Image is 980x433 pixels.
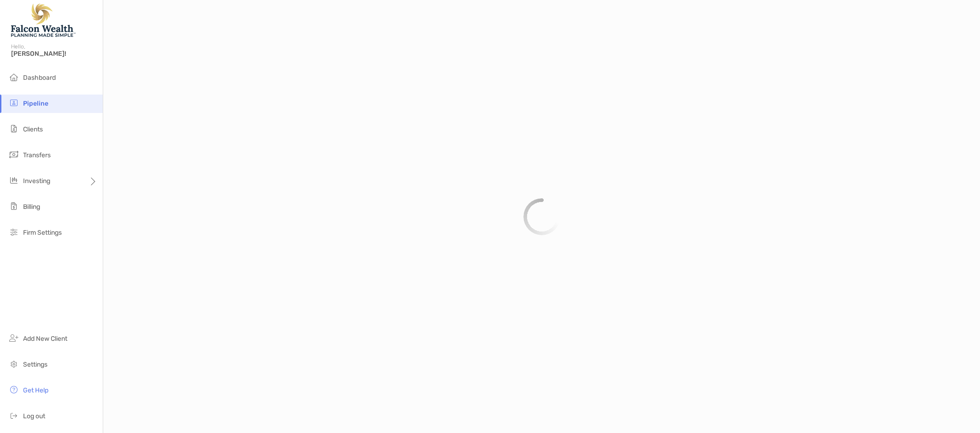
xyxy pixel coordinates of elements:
img: logout icon [8,410,19,421]
span: Pipeline [23,100,48,107]
span: Add New Client [23,335,67,343]
img: Falcon Wealth Planning Logo [11,4,76,37]
span: Investing [23,177,50,185]
span: Transfers [23,151,51,159]
span: Dashboard [23,74,56,82]
img: settings icon [8,358,19,369]
img: billing icon [8,201,19,212]
span: Settings [23,361,47,368]
img: dashboard icon [8,71,19,83]
img: add_new_client icon [8,332,19,344]
span: [PERSON_NAME]! [11,50,97,58]
span: Billing [23,203,40,211]
img: investing icon [8,175,19,186]
img: transfers icon [8,149,19,160]
span: Clients [23,125,43,133]
span: Get Help [23,386,48,394]
img: firm-settings icon [8,226,19,237]
img: pipeline icon [8,97,19,108]
img: clients icon [8,123,19,134]
span: Log out [23,412,45,420]
span: Firm Settings [23,229,62,237]
img: get-help icon [8,384,19,395]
